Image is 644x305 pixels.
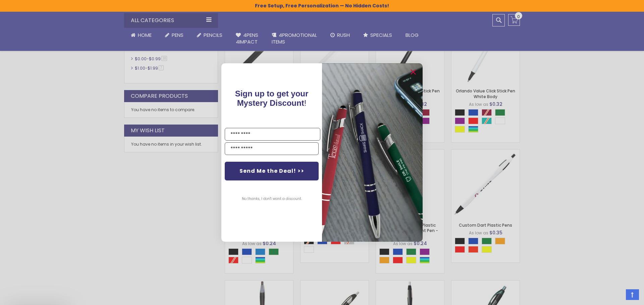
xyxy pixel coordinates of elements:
img: pop-up-image [322,63,423,242]
button: No thanks, I don't want a discount. [238,190,305,207]
button: Send Me the Deal! >> [225,162,319,180]
span: Sign up to get your Mystery Discount [235,89,309,107]
button: Close dialog [408,67,419,77]
span: ! [235,89,309,107]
